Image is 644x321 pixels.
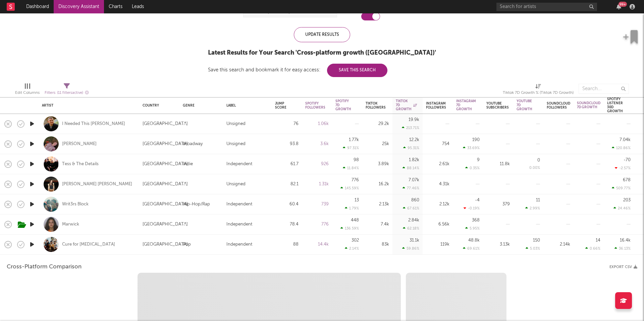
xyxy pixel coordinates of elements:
div: 120.86 % [612,146,631,150]
div: 190 [472,138,480,142]
div: Tiktok Followers [366,102,386,110]
div: 61.7 [275,160,299,168]
div: 6.56k [426,220,449,229]
a: Cure for [MEDICAL_DATA] [62,242,115,248]
div: 36.13 % [614,246,631,251]
div: 739 [305,200,329,208]
div: 11.84 % [343,166,359,170]
div: Jump Score [275,102,288,110]
div: Soundcloud 7D Growth [577,101,600,109]
div: 7.04k [620,138,631,142]
div: 1.79 % [345,206,359,210]
div: Instagram Followers [426,102,446,110]
div: 97.31 % [343,146,359,150]
div: 203 [623,198,631,202]
div: Instagram 7D Growth [456,99,476,111]
div: 99 + [619,2,627,7]
div: 145.59 % [340,186,359,190]
div: Genre [183,104,216,108]
div: 2.12k [426,200,449,208]
div: 25k [366,140,389,148]
input: Search... [579,84,629,94]
div: 302 [352,238,359,243]
span: ( 11 filters active) [57,91,83,95]
div: [GEOGRAPHIC_DATA] [143,241,188,249]
div: Country [143,104,173,108]
div: 62.18 % [403,226,419,231]
div: 0 [537,158,540,163]
div: Tiktok 7D Growth % (Tiktok 7D Growth) [503,80,574,100]
div: Unsigned [226,120,246,128]
div: 14 [596,238,600,243]
div: 3.89k [366,160,389,168]
a: Tess & The Details [62,161,99,167]
div: 448 [351,218,359,222]
div: -4 [475,198,480,202]
div: Hip-Hop/Rap [183,200,210,208]
div: Spotify Followers [305,102,325,110]
div: Latest Results for Your Search ' Cross-platform growth ([GEOGRAPHIC_DATA]) ' [208,49,436,57]
div: YouTube Subscribers [486,102,509,110]
div: 76 [275,120,299,128]
div: 509.77 % [612,186,631,190]
a: I Needed This [PERSON_NAME] [62,121,125,127]
div: 88.14 % [402,166,419,170]
div: 2.84k [408,218,419,222]
div: 33.69 % [463,146,480,150]
div: 3.6k [305,140,329,148]
div: Edit Columns [15,80,40,100]
div: 82.1 [275,180,299,188]
div: Edit Columns [15,89,40,97]
div: 95.31 % [403,146,419,150]
div: Filters(11 filters active) [45,80,89,100]
div: 2.14k [547,241,570,249]
div: Independent [226,220,252,229]
div: 136.59 % [340,226,359,231]
div: -0.19 % [464,206,480,210]
div: Spotify 7D Growth [335,99,351,111]
div: 2.61k [426,160,449,168]
div: 7.4k [366,220,389,229]
div: 860 [411,198,419,202]
div: Pop [183,241,191,249]
a: Writ3rs Block [62,201,89,207]
div: 776 [352,178,359,182]
input: Search for artists [496,3,597,11]
span: Cross-Platform Comparison [7,263,82,271]
div: 13 [355,198,359,202]
div: Label [226,104,265,108]
div: 9 [477,158,480,162]
div: 776 [305,220,329,229]
div: [GEOGRAPHIC_DATA] [143,200,188,208]
div: 29.2k [366,120,389,128]
div: 16.4k [620,238,631,243]
div: 368 [472,218,480,222]
div: 59.86 % [402,246,419,251]
div: 88 [275,241,299,249]
a: [PERSON_NAME] [PERSON_NAME] [62,181,132,187]
div: 5.95 % [465,226,480,231]
div: 11.8k [486,160,510,168]
button: 99+ [616,4,621,9]
div: 4.31k [426,180,449,188]
div: 2.14 % [345,246,359,251]
div: Tiktok 7D Growth % (Tiktok 7D Growth) [503,89,574,97]
div: 0.35 % [465,166,480,170]
div: 98 [354,158,359,162]
div: 19.9k [409,118,419,122]
div: Marwick [62,221,79,228]
div: Artist [42,104,132,108]
div: 78.4 [275,220,299,229]
div: 1.31k [305,180,329,188]
div: 1.82k [409,158,419,162]
div: 3.13k [486,241,510,249]
div: 119k [426,241,449,249]
div: Filters [45,89,89,97]
div: 11 [536,198,540,202]
a: [PERSON_NAME] [62,141,97,147]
